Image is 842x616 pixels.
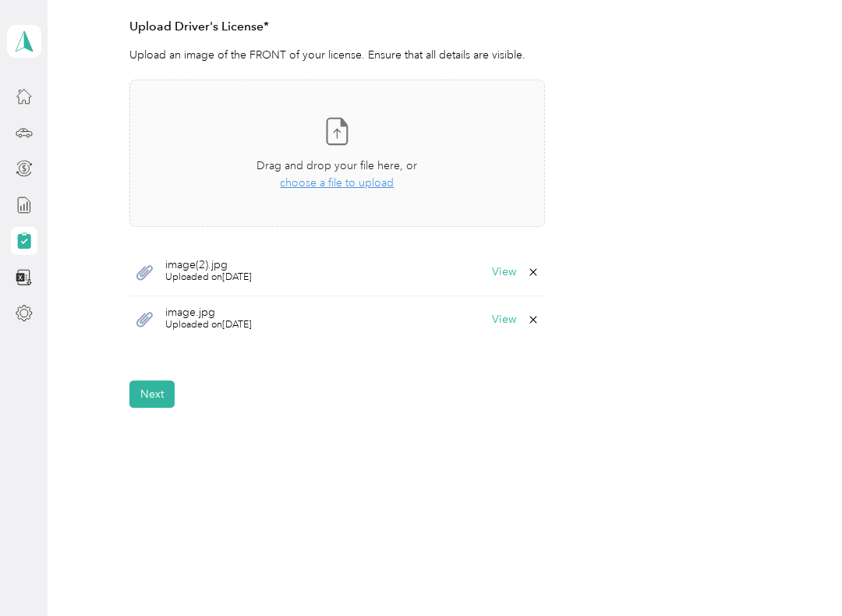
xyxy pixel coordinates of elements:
[129,17,545,37] h3: Upload Driver's License*
[165,271,252,285] span: Uploaded on [DATE]
[130,80,544,226] span: Drag and drop your file here, orchoose a file to upload
[129,47,545,63] p: Upload an image of the FRONT of your license. Ensure that all details are visible.
[492,267,516,278] button: View
[755,529,842,616] iframe: Everlance-gr Chat Button Frame
[165,260,252,271] span: image(2).jpg
[129,381,175,408] button: Next
[280,176,394,189] span: choose a file to upload
[256,159,417,172] span: Drag and drop your file here, or
[165,307,252,318] span: image.jpg
[165,318,252,332] span: Uploaded on [DATE]
[492,314,516,325] button: View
